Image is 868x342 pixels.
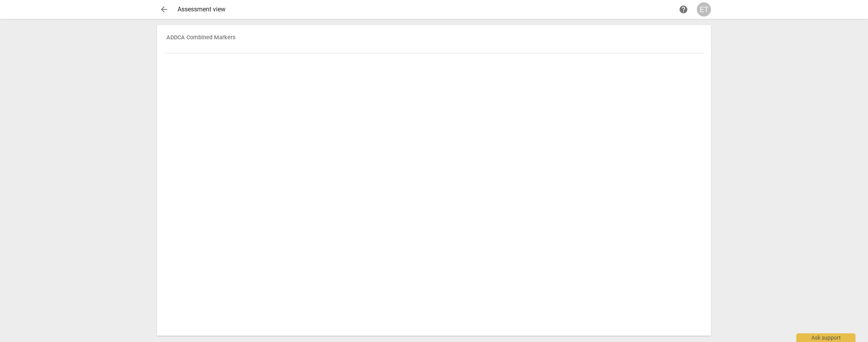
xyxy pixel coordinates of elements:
[163,31,705,53] th: ADDCA Combined Markers
[177,6,676,13] div: Assessment view
[159,5,169,14] span: arrow_back
[697,2,711,17] button: ET
[796,333,855,342] div: Ask support
[676,2,691,17] a: Help
[679,5,688,14] span: help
